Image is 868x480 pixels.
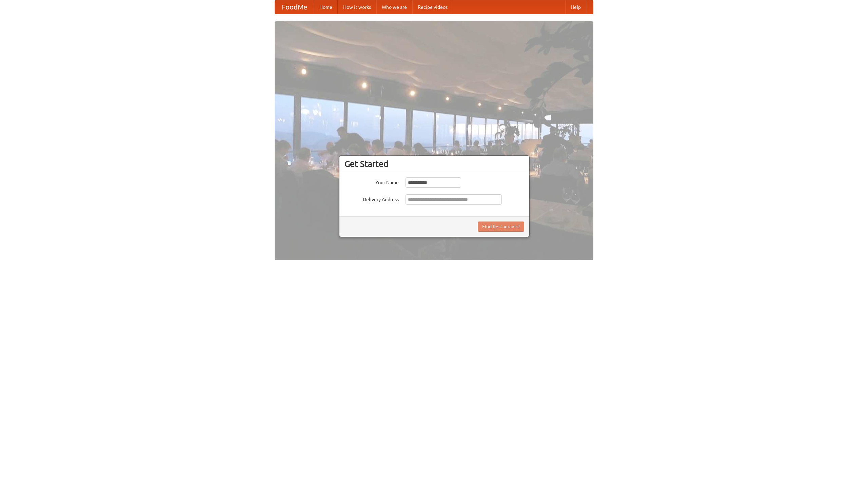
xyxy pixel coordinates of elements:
label: Your Name [344,177,399,186]
a: How it works [338,0,376,14]
h3: Get Started [344,159,524,169]
button: Find Restaurants! [478,222,524,232]
a: Help [565,0,586,14]
a: Recipe videos [412,0,453,14]
a: Who we are [376,0,412,14]
label: Delivery Address [344,194,399,203]
a: FoodMe [275,0,314,14]
a: Home [314,0,338,14]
